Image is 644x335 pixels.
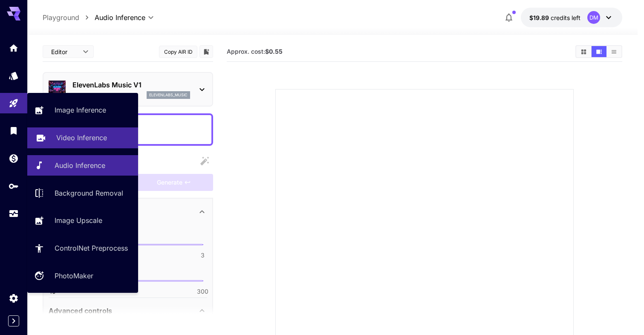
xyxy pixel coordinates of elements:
[9,43,19,53] div: Home
[551,14,580,21] span: credits left
[9,181,19,191] div: API Keys
[27,127,138,148] a: Video Inference
[56,133,107,143] p: Video Inference
[8,315,19,326] button: Expand sidebar
[72,92,78,98] p: 1.0
[55,160,105,170] p: Audio Inference
[9,153,19,164] div: Wallet
[529,13,580,22] div: $19.8944
[55,105,106,115] p: Image Inference
[9,293,19,303] div: Settings
[55,215,102,225] p: Image Upscale
[27,266,138,286] a: PhotoMaker
[43,12,95,23] nav: breadcrumb
[55,271,93,281] p: PhotoMaker
[197,287,208,296] span: 300
[159,46,197,58] button: Copy AIR ID
[149,92,188,98] p: elevenlabs_music
[9,208,19,219] div: Usage
[202,46,210,57] button: Add to library
[606,46,621,57] button: Show media in list view
[265,48,283,55] b: $0.55
[72,80,190,90] p: ElevenLabs Music V1
[9,70,19,81] div: Models
[529,14,551,21] span: $19.89
[27,238,138,259] a: ControlNet Preprocess
[201,251,205,260] span: 3
[587,11,600,24] div: DM
[575,45,622,58] div: Show media in grid viewShow media in video viewShow media in list view
[27,155,138,176] a: Audio Inference
[27,100,138,121] a: Image Inference
[592,46,606,57] button: Show media in video view
[27,182,138,203] a: Background Removal
[521,8,622,27] button: $19.8944
[55,188,123,198] p: Background Removal
[55,243,128,253] p: ControlNet Preprocess
[227,48,283,55] span: Approx. cost:
[9,98,19,109] div: Playground
[51,47,78,56] span: Editor
[43,12,79,23] p: Playground
[576,46,591,57] button: Show media in grid view
[27,210,138,231] a: Image Upscale
[95,12,145,23] span: Audio Inference
[9,125,19,136] div: Library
